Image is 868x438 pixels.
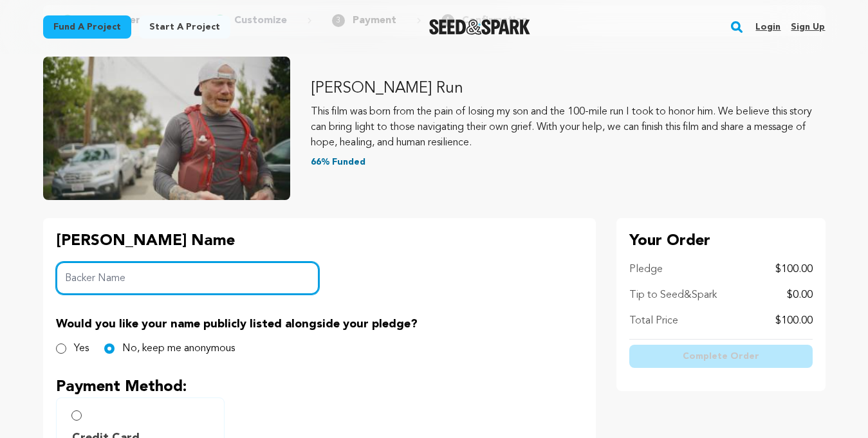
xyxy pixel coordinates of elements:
[139,15,230,39] a: Start a project
[755,17,780,37] a: Login
[311,78,826,99] p: [PERSON_NAME] Run
[43,57,290,200] img: Ryan’s Run image
[629,262,663,277] p: Pledge
[311,104,826,151] p: This film was born from the pain of losing my son and the 100-mile run I took to honor him. We be...
[629,345,813,368] button: Complete Order
[56,315,583,333] p: Would you like your name publicly listed alongside your pledge?
[429,19,530,35] a: Seed&Spark Homepage
[311,156,826,169] p: 66% Funded
[56,231,320,251] p: [PERSON_NAME] Name
[43,15,131,39] a: Fund a project
[56,377,583,397] p: Payment Method:
[629,313,678,329] p: Total Price
[791,17,825,37] a: Sign up
[429,19,530,35] img: Seed&Spark Logo Dark Mode
[683,350,759,363] span: Complete Order
[74,341,89,356] label: Yes
[775,313,813,329] p: $100.00
[775,262,813,277] p: $100.00
[787,287,813,303] p: $0.00
[122,341,235,356] label: No, keep me anonymous
[629,231,813,251] p: Your Order
[56,262,320,295] input: Backer Name
[629,287,717,303] p: Tip to Seed&Spark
